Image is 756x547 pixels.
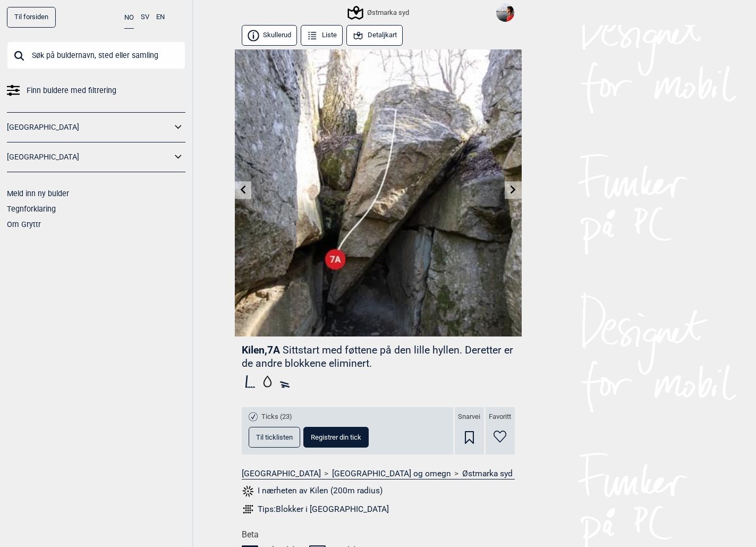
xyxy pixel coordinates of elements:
[332,468,451,479] a: [GEOGRAPHIC_DATA] og omegn
[242,468,515,479] nav: > >
[242,344,513,369] p: Sittstart med føttene på den lille hyllen. Deretter er de andre blokkene eliminert.
[496,4,514,22] img: 96237517 3053624591380607 2383231920386342912 n
[7,83,185,98] a: Finn buldere med filtrering
[462,468,513,479] a: Østmarka syd
[7,205,56,213] a: Tegnforklaring
[349,6,409,19] div: Østmarka syd
[455,407,484,455] div: Snarvei
[7,220,41,229] a: Om Gryttr
[27,83,116,98] span: Finn buldere med filtrering
[301,25,343,46] button: Liste
[235,49,522,336] img: Kilen 200329
[242,468,321,479] a: [GEOGRAPHIC_DATA]
[242,503,515,516] a: Tips:Blokker i [GEOGRAPHIC_DATA]
[7,189,69,198] a: Meld inn ny bulder
[249,427,300,448] button: Til ticklisten
[242,25,298,46] button: Skullerud
[7,149,172,165] a: [GEOGRAPHIC_DATA]
[261,413,292,422] span: Ticks (23)
[124,7,134,29] button: NO
[256,434,293,441] span: Til ticklisten
[7,41,185,69] input: Søk på buldernavn, sted eller samling
[346,25,403,46] button: Detaljkart
[156,7,165,28] button: EN
[242,344,280,356] span: Kilen , 7A
[7,120,172,135] a: [GEOGRAPHIC_DATA]
[489,413,511,422] span: Favoritt
[258,504,389,515] div: Tips: Blokker i [GEOGRAPHIC_DATA]
[7,7,56,28] a: Til forsiden
[311,434,361,441] span: Registrer din tick
[141,7,149,28] button: SV
[242,484,383,498] button: I nærheten av Kilen (200m radius)
[303,427,369,448] button: Registrer din tick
